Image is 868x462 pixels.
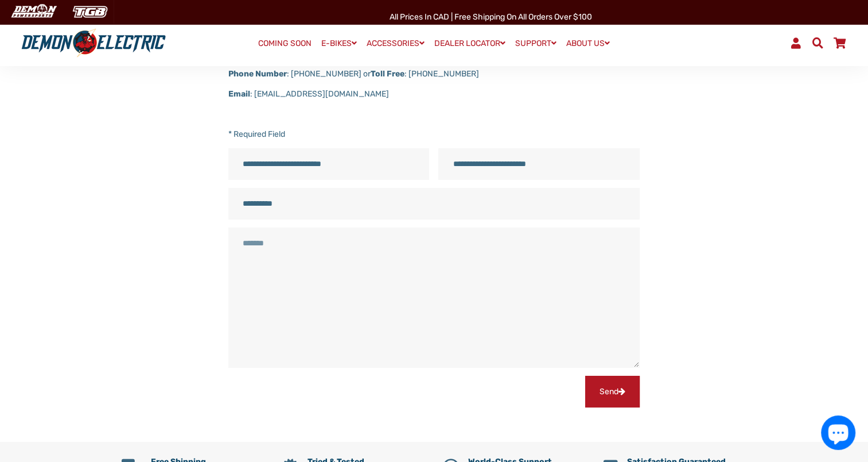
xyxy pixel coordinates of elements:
strong: Toll Free [371,69,404,79]
p: : [EMAIL_ADDRESS][DOMAIN_NAME] [228,88,640,100]
inbox-online-store-chat: Shopify online store chat [818,415,859,453]
strong: Phone Number [228,69,287,79]
img: TGB Canada [67,2,114,21]
a: E-BIKES [317,35,361,52]
a: ACCESSORIES [363,35,429,52]
p: : [PHONE_NUMBER] or : [PHONE_NUMBER] [228,68,640,80]
a: DEALER LOCATOR [430,35,509,52]
img: Demon Electric logo [17,28,170,58]
p: * Required Field [228,128,640,140]
a: COMING SOON [254,36,316,52]
a: SUPPORT [511,35,560,52]
span: All Prices in CAD | Free shipping on all orders over $100 [390,12,592,22]
strong: Email [228,89,250,99]
a: ABOUT US [562,35,614,52]
button: Send [585,376,640,407]
img: Demon Electric [6,2,61,21]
